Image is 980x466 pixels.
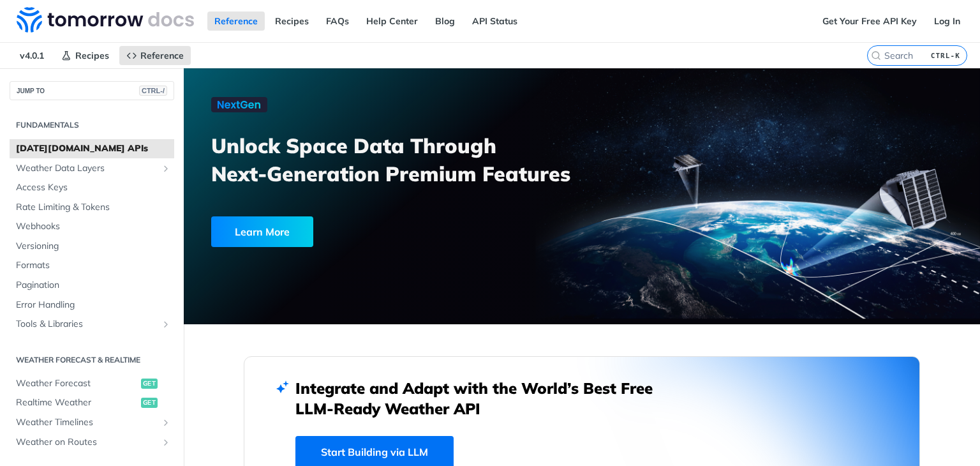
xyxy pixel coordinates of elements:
button: Show subpages for Tools & Libraries [161,319,171,329]
span: Error Handling [16,299,171,312]
h2: Integrate and Adapt with the World’s Best Free LLM-Ready Weather API [295,378,672,419]
button: Show subpages for Weather Data Layers [161,163,171,174]
a: FAQs [319,11,356,31]
span: Tools & Libraries [16,318,158,331]
span: v4.0.1 [13,46,51,65]
span: Reference [140,50,184,61]
button: Show subpages for Weather Timelines [161,417,171,428]
span: Realtime Weather [16,396,138,409]
a: Weather Data LayersShow subpages for Weather Data Layers [10,159,174,178]
a: API Status [465,11,524,31]
a: Reference [119,46,191,65]
span: get [141,398,158,408]
span: Webhooks [16,220,171,233]
span: Versioning [16,240,171,253]
a: [DATE][DOMAIN_NAME] APIs [10,139,174,158]
img: Tomorrow.io Weather API Docs [17,7,194,33]
button: JUMP TOCTRL-/ [10,81,174,100]
span: get [141,379,158,389]
a: Rate Limiting & Tokens [10,198,174,217]
a: Formats [10,256,174,275]
a: Log In [927,11,967,31]
a: Recipes [268,11,316,31]
kbd: CTRL-K [928,49,963,62]
a: Blog [428,11,462,31]
h3: Unlock Space Data Through Next-Generation Premium Features [211,132,596,188]
a: Weather on RoutesShow subpages for Weather on Routes [10,433,174,452]
img: NextGen [211,97,267,112]
a: Pagination [10,276,174,295]
a: Learn More [211,216,519,247]
a: Reference [207,11,265,31]
span: Access Keys [16,181,171,194]
span: Weather Data Layers [16,162,158,175]
a: Weather Forecastget [10,374,174,393]
span: Rate Limiting & Tokens [16,201,171,214]
span: Recipes [75,50,109,61]
a: Versioning [10,237,174,256]
a: Help Center [359,11,425,31]
a: Tools & LibrariesShow subpages for Tools & Libraries [10,315,174,334]
div: Learn More [211,216,313,247]
span: Pagination [16,279,171,292]
a: Realtime Weatherget [10,393,174,412]
button: Show subpages for Weather on Routes [161,437,171,447]
a: Access Keys [10,178,174,197]
svg: Search [871,50,881,61]
h2: Weather Forecast & realtime [10,354,174,366]
a: Get Your Free API Key [815,11,924,31]
span: Weather on Routes [16,436,158,449]
span: [DATE][DOMAIN_NAME] APIs [16,142,171,155]
a: Error Handling [10,296,174,315]
a: Weather TimelinesShow subpages for Weather Timelines [10,413,174,432]
span: Formats [16,259,171,272]
a: Webhooks [10,217,174,236]
span: Weather Forecast [16,377,138,390]
h2: Fundamentals [10,119,174,131]
span: Weather Timelines [16,416,158,429]
span: CTRL-/ [139,86,167,96]
a: Recipes [54,46,116,65]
